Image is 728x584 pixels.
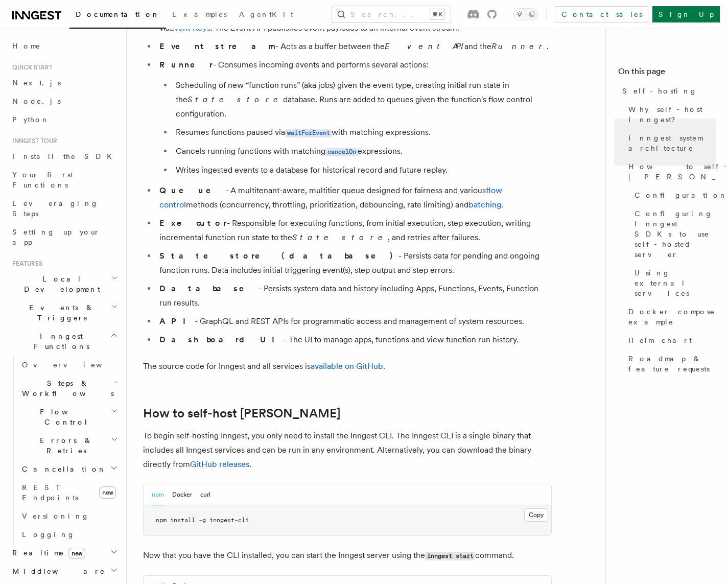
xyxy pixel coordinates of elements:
span: Configuring Inngest SDKs to use self-hosted server [635,208,716,260]
span: Events & Triggers [8,302,111,323]
a: Contact sales [555,6,648,22]
button: Events & Triggers [8,298,120,327]
a: REST Endpointsnew [18,478,120,507]
button: Search...⌘K [332,6,451,22]
span: REST Endpoints [22,483,78,502]
a: Node.js [8,92,120,110]
span: Inngest tour [8,137,57,145]
button: Flow Control [18,403,120,431]
li: - Acts as a buffer between the and the . [156,39,552,54]
kbd: ⌘K [430,9,444,19]
strong: Event stream [159,41,275,51]
button: Errors & Retries [18,431,120,460]
h4: On this page [618,65,716,82]
span: Home [12,41,41,51]
a: Home [8,37,120,55]
span: Steps & Workflows [18,378,114,399]
li: Scheduling of new “function runs” (aka jobs) given the event type, creating initial run state in ... [173,78,552,121]
li: - Responsible for executing functions, from initial execution, step execution, writing incrementa... [156,216,552,245]
a: How to self-host [PERSON_NAME] [143,406,340,421]
button: Middleware [8,562,120,580]
span: Helm chart [628,335,692,345]
div: Inngest Functions [8,356,120,544]
span: new [68,548,85,559]
span: Inngest Functions [8,331,110,352]
a: Configuring Inngest SDKs to use self-hosted server [630,204,716,264]
code: waitForEvent [285,129,332,137]
span: Examples [172,10,227,18]
a: Inngest system architecture [624,129,716,157]
strong: Dashboard UI [159,335,284,344]
a: Roadmap & feature requests [624,349,716,378]
p: The source code for Inngest and all services is . [143,359,552,373]
li: - Persists system data and history including Apps, Functions, Events, Function run results. [156,282,552,310]
a: Self-hosting [618,82,716,100]
li: - A multitenant-aware, multitier queue designed for fairness and various methods (concurrency, th... [156,183,552,212]
span: Logging [22,530,75,539]
span: Versioning [22,512,89,520]
a: Helm chart [624,331,716,349]
button: Toggle dark mode [513,8,538,20]
a: flow control [159,185,502,209]
span: Self-hosting [622,86,697,96]
a: Examples [166,3,233,28]
span: Leveraging Steps [12,199,99,218]
span: Configuration [635,190,727,200]
li: - Consumes incoming events and performs several actions: [156,58,552,177]
a: cancelOn [325,146,358,156]
a: Setting up your app [8,223,120,251]
span: Using external services [635,268,716,298]
span: Roadmap & feature requests [628,354,716,374]
span: Flow Control [18,407,111,427]
strong: Queue [159,185,225,195]
li: Resumes functions paused via with matching expressions. [173,125,552,140]
span: Errors & Retries [18,435,111,456]
code: cancelOn [325,148,358,156]
span: Cancellation [18,464,106,474]
a: Sign Up [652,6,720,22]
span: Middleware [8,566,105,576]
a: Install the SDK [8,147,120,166]
em: Runner [491,41,547,51]
button: Copy [524,508,548,522]
a: batching [468,200,501,209]
a: Configuration [630,186,716,204]
em: Event API [385,41,464,51]
a: How to self-host [PERSON_NAME] [624,157,716,186]
span: Setting up your app [12,228,100,246]
span: Realtime [8,548,85,558]
em: State store [292,232,388,242]
a: available on GitHub [311,361,383,371]
a: GitHub releases [190,459,249,469]
li: - Persists data for pending and ongoing function runs. Data includes initial triggering event(s),... [156,249,552,277]
strong: Executor [159,218,227,228]
a: Documentation [69,3,166,29]
span: Overview [22,361,127,369]
span: Why self-host Inngest? [628,104,716,125]
button: Steps & Workflows [18,374,120,403]
strong: Runner [159,60,213,69]
span: Quick start [8,63,53,72]
code: inngest start [425,552,475,560]
span: Node.js [12,97,61,105]
strong: Database [159,284,259,293]
a: Event Keys [170,23,210,33]
a: Versioning [18,507,120,525]
button: Local Development [8,270,120,298]
span: Docker compose example [628,307,716,327]
a: Overview [18,356,120,374]
span: Python [12,115,50,124]
span: Next.js [12,79,61,87]
li: - The UI to manage apps, functions and view function run history. [156,333,552,347]
button: Docker [172,484,192,505]
span: Your first Functions [12,171,73,189]
span: Documentation [76,10,160,18]
em: State store [187,95,283,104]
a: Python [8,110,120,129]
li: Cancels running functions with matching expressions. [173,144,552,159]
a: Your first Functions [8,166,120,194]
span: AgentKit [239,10,293,18]
span: new [99,486,116,499]
a: waitForEvent [285,127,332,137]
button: Inngest Functions [8,327,120,356]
